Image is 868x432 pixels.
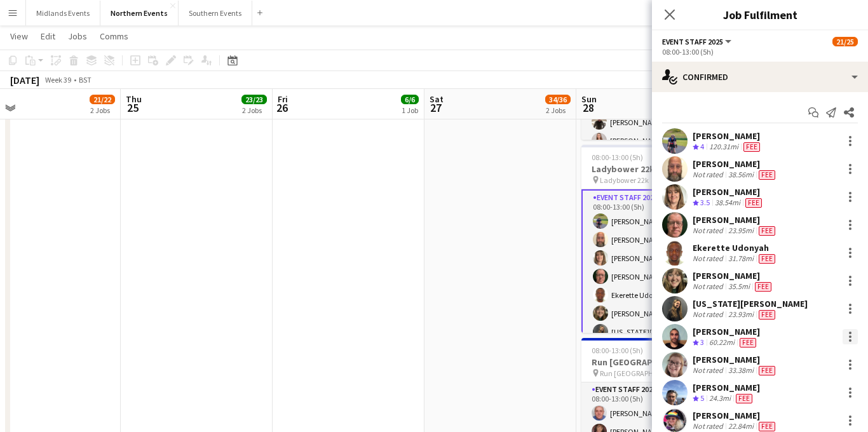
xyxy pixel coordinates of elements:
[756,309,778,320] div: Crew has different fees then in role
[700,142,704,151] span: 4
[736,394,752,403] span: Fee
[741,142,763,152] div: Crew has different fees then in role
[693,170,726,180] div: Not rated
[707,337,737,348] div: 60.22mi
[693,354,778,365] div: [PERSON_NAME]
[36,28,60,44] a: Edit
[693,214,778,226] div: [PERSON_NAME]
[707,142,741,152] div: 120.31mi
[580,100,597,115] span: 28
[693,242,778,253] div: Ekerette Udonyah
[242,105,266,115] div: 2 Jobs
[276,100,288,115] span: 26
[581,163,724,175] h3: Ladybower 22k
[100,30,128,42] span: Comms
[581,93,597,105] span: Sun
[759,170,775,180] span: Fee
[693,298,808,309] div: [US_STATE][PERSON_NAME]
[693,253,726,264] div: Not rated
[700,198,710,207] span: 3.5
[10,74,39,86] div: [DATE]
[756,365,778,375] div: Crew has different fees then in role
[693,226,726,236] div: Not rated
[600,175,649,185] span: Ladybower 22k
[832,37,858,46] span: 21/25
[100,1,179,25] button: Northern Events
[756,226,778,236] div: Crew has different fees then in role
[693,382,760,393] div: [PERSON_NAME]
[693,421,726,431] div: Not rated
[726,253,756,264] div: 31.78mi
[726,281,752,292] div: 35.5mi
[745,198,762,208] span: Fee
[581,145,724,333] app-job-card: 08:00-13:00 (5h)21/25Ladybower 22k Ladybower 22k1 RoleEvent Staff 202559A21/2508:00-13:00 (5h)[PE...
[740,338,756,348] span: Fee
[90,105,114,115] div: 2 Jobs
[700,393,704,403] span: 5
[726,421,756,431] div: 22.84mi
[712,198,743,208] div: 38.54mi
[428,100,444,115] span: 27
[693,270,774,281] div: [PERSON_NAME]
[756,170,778,180] div: Crew has different fees then in role
[756,421,778,431] div: Crew has different fees then in role
[600,368,684,378] span: Run [GEOGRAPHIC_DATA]
[652,62,868,92] div: Confirmed
[755,282,771,292] span: Fee
[726,170,756,180] div: 38.56mi
[693,186,764,198] div: [PERSON_NAME]
[726,309,756,320] div: 23.93mi
[726,226,756,236] div: 23.95mi
[693,326,760,337] div: [PERSON_NAME]
[693,281,726,292] div: Not rated
[26,1,100,25] button: Midlands Events
[581,356,724,368] h3: Run [GEOGRAPHIC_DATA]
[752,281,774,292] div: Crew has different fees then in role
[592,346,643,355] span: 08:00-13:00 (5h)
[126,93,142,105] span: Thu
[693,309,726,320] div: Not rated
[756,253,778,264] div: Crew has different fees then in role
[707,393,733,404] div: 24.3mi
[652,6,868,23] h3: Job Fulfilment
[662,37,733,46] button: Event Staff 2025
[733,393,755,404] div: Crew has different fees then in role
[402,105,418,115] div: 1 Job
[545,95,571,104] span: 34/36
[693,365,726,375] div: Not rated
[124,100,142,115] span: 25
[662,47,858,57] div: 08:00-13:00 (5h)
[10,30,28,42] span: View
[592,152,643,162] span: 08:00-13:00 (5h)
[42,75,74,84] span: Week 39
[700,337,704,347] span: 3
[759,254,775,264] span: Fee
[41,30,55,42] span: Edit
[759,422,775,431] span: Fee
[68,30,87,42] span: Jobs
[241,95,267,104] span: 23/23
[759,310,775,320] span: Fee
[693,130,763,142] div: [PERSON_NAME]
[90,95,115,104] span: 21/22
[693,158,778,170] div: [PERSON_NAME]
[63,28,92,44] a: Jobs
[662,37,723,46] span: Event Staff 2025
[743,142,760,152] span: Fee
[759,226,775,236] span: Fee
[278,93,288,105] span: Fri
[401,95,419,104] span: 6/6
[79,75,92,84] div: BST
[179,1,252,25] button: Southern Events
[5,28,33,44] a: View
[546,105,570,115] div: 2 Jobs
[726,365,756,375] div: 33.38mi
[737,337,759,348] div: Crew has different fees then in role
[743,198,764,208] div: Crew has different fees then in role
[759,366,775,375] span: Fee
[430,93,444,105] span: Sat
[95,28,133,44] a: Comms
[693,410,778,421] div: [PERSON_NAME]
